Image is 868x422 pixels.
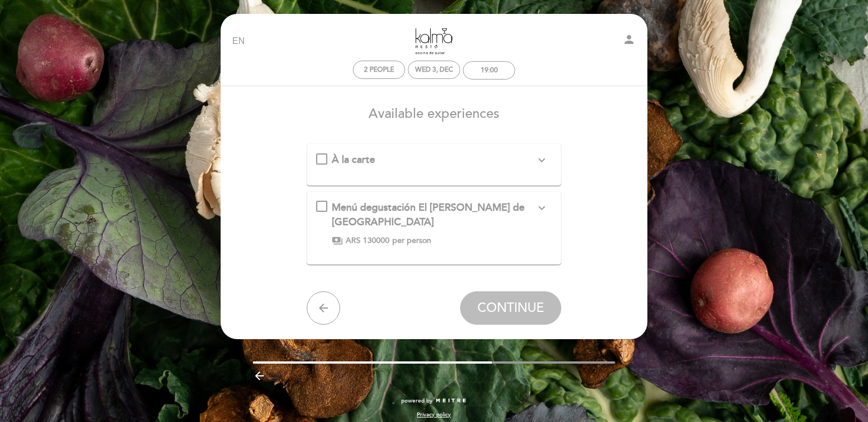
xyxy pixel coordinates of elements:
span: CONTINUE [477,300,544,316]
a: powered by [401,397,467,405]
md-checkbox: À la carte expand_more [316,153,552,167]
span: ARS 130000 [346,235,390,246]
span: payments [332,235,343,246]
i: person [622,33,636,46]
i: arrow_back [317,301,330,315]
div: Wed 3, Dec [415,66,453,74]
button: expand_more [532,201,552,215]
span: Available experiences [368,106,500,122]
span: 2 people [364,66,394,74]
a: [PERSON_NAME] [365,26,503,57]
div: 19:00 [481,66,498,75]
button: expand_more [532,153,552,167]
span: À la carte [332,153,375,166]
i: arrow_backward [253,369,266,383]
button: person [622,33,636,50]
span: per person [392,235,431,246]
i: expand_more [535,201,548,215]
span: powered by [401,397,432,405]
a: Privacy policy [417,411,451,419]
i: expand_more [535,153,548,167]
button: arrow_back [307,291,340,325]
img: MEITRE [435,398,467,404]
md-checkbox: Menú degustación El espíritu de Tierra del Fuego expand_more *Los precios pueden variar sin previ... [316,201,552,246]
span: Menú degustación El [PERSON_NAME] de [GEOGRAPHIC_DATA] [332,201,525,228]
button: CONTINUE [460,291,561,325]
